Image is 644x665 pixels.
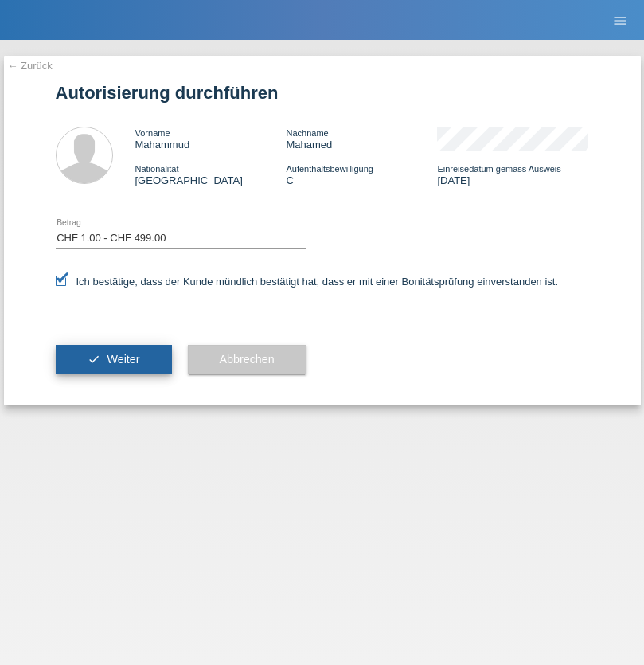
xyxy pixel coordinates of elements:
[286,162,437,186] div: C
[286,127,437,151] div: Mahamed
[107,353,139,366] span: Weiter
[135,127,287,151] div: Mahammud
[88,353,100,366] i: check
[56,83,589,103] h1: Autorisierung durchführen
[604,15,636,25] a: menu
[56,276,559,288] label: Ich bestätige, dass der Kunde mündlich bestätigt hat, dass er mit einer Bonitätsprüfung einversta...
[286,128,328,138] span: Nachname
[135,128,170,138] span: Vorname
[437,164,560,174] span: Einreisedatum gemäss Ausweis
[56,345,172,375] button: check Weiter
[612,13,628,29] i: menu
[135,162,287,186] div: [GEOGRAPHIC_DATA]
[286,164,373,174] span: Aufenthaltsbewilligung
[220,353,275,366] span: Abbrechen
[188,345,306,375] button: Abbrechen
[135,164,179,174] span: Nationalität
[437,162,588,186] div: [DATE]
[8,60,53,72] a: ← Zurück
